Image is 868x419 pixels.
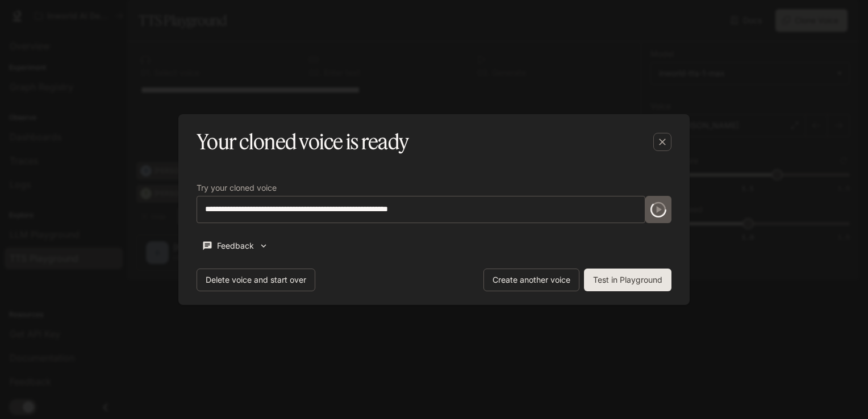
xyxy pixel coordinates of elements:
[197,269,315,291] button: Delete voice and start over
[197,128,408,156] h5: Your cloned voice is ready
[197,184,277,192] p: Try your cloned voice
[483,269,579,291] button: Create another voice
[197,237,274,255] button: Feedback
[584,269,671,291] button: Test in Playground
